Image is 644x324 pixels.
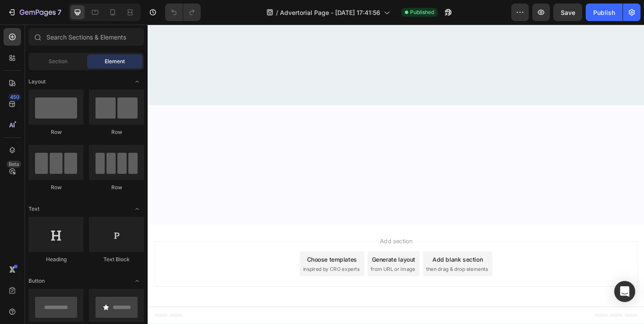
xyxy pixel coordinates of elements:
[57,7,61,18] p: 7
[89,256,144,263] div: Text Block
[28,28,144,46] input: Search Sections & Elements
[561,9,575,16] span: Save
[28,277,45,285] span: Button
[593,8,615,17] div: Publish
[28,205,39,213] span: Text
[164,255,224,263] span: inspired by CRO experts
[89,128,144,136] div: Row
[295,255,360,263] span: then drag & drop elements
[586,4,623,21] button: Publish
[4,4,65,21] button: 7
[28,128,84,136] div: Row
[130,75,144,89] span: Toggle open
[7,161,21,168] div: Beta
[301,244,355,253] div: Add blank section
[8,94,21,101] div: 450
[130,202,144,216] span: Toggle open
[276,8,278,17] span: /
[614,281,635,302] div: Open Intercom Messenger
[105,58,125,65] span: Element
[242,224,284,234] span: Add section
[28,256,84,263] div: Heading
[237,244,283,253] div: Generate layout
[236,255,283,263] span: from URL or image
[89,184,144,191] div: Row
[28,78,46,86] span: Layout
[169,244,222,253] div: Choose templates
[148,25,644,324] iframe: Design area
[49,58,67,65] span: Section
[130,274,144,288] span: Toggle open
[28,184,84,191] div: Row
[553,4,582,21] button: Save
[165,4,201,21] div: Undo/Redo
[280,8,380,17] span: Advertorial Page - [DATE] 17:41:56
[410,8,434,16] span: Published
